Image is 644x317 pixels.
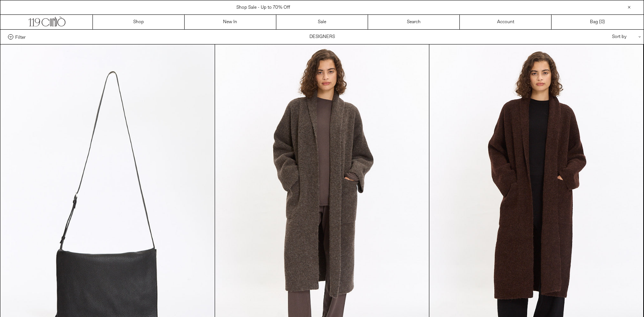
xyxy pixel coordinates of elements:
[601,19,605,25] span: )
[15,34,26,40] span: Filter
[460,15,552,29] a: Account
[368,15,460,29] a: Search
[601,19,603,25] span: 0
[93,15,185,29] a: Shop
[567,30,636,44] div: Sort by
[276,15,368,29] a: Sale
[552,15,643,29] a: Bag ()
[236,5,290,11] a: Shop Sale - Up to 70% Off
[185,15,276,29] a: New In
